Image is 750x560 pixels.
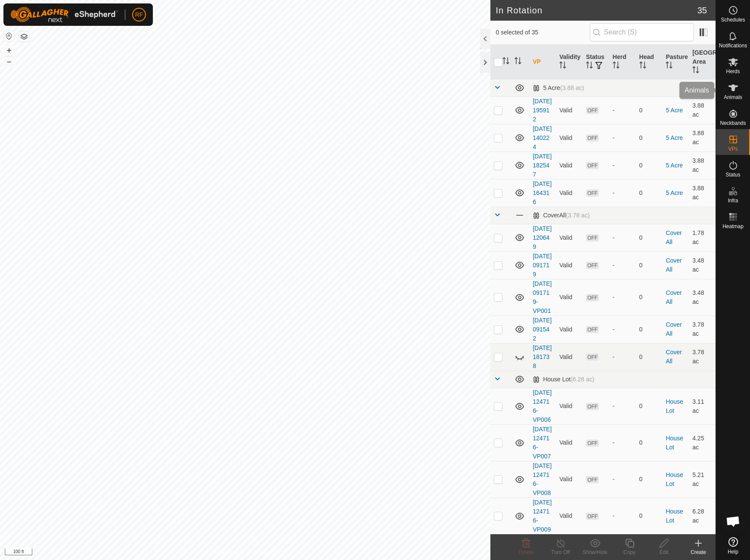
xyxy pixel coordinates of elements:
td: 1.78 ac [689,224,716,251]
p-sorticon: Activate to sort [613,63,620,70]
th: [GEOGRAPHIC_DATA] Area [689,45,716,80]
span: Delete [519,549,534,555]
td: Valid [556,251,583,279]
a: [DATE] 124716-VP006 [533,389,552,423]
a: CoverAll [666,349,682,365]
a: House Lot [666,471,683,487]
p-sorticon: Activate to sort [514,59,521,65]
div: - [613,189,632,198]
div: - [613,438,632,447]
a: 5 Acre [666,107,683,114]
a: [DATE] 140224 [533,125,552,150]
span: OFF [586,403,599,410]
a: [DATE] 182547 [533,153,552,178]
a: House Lot [666,508,683,524]
a: CoverAll [666,289,682,305]
a: [DATE] 091719 [533,253,552,278]
span: OFF [586,476,599,483]
td: 3.78 ac [689,343,716,371]
td: 5.21 ac [689,461,716,498]
div: - [613,353,632,362]
a: [DATE] 124716-VP008 [533,462,552,496]
div: - [613,261,632,270]
td: 0 [636,461,663,498]
div: Turn Off [543,548,578,556]
span: Infra [728,198,738,203]
td: 3.88 ac [689,96,716,124]
span: Animals [724,95,742,100]
td: Valid [556,124,583,152]
a: Privacy Policy [211,549,244,557]
span: Herds [726,69,740,74]
span: OFF [586,162,599,169]
td: Valid [556,343,583,371]
td: 6.28 ac [689,498,716,534]
a: [DATE] 091719-VP001 [533,280,552,314]
span: (3.78 ac) [566,212,589,219]
th: Herd [609,45,636,80]
td: 0 [636,343,663,371]
span: OFF [586,262,599,269]
a: House Lot [666,435,683,451]
a: [DATE] 091542 [533,317,552,342]
th: Pasture [662,45,689,80]
a: CoverAll [666,321,682,337]
button: + [4,45,14,56]
div: Edit [647,548,681,556]
a: 5 Acre [666,189,683,196]
span: Status [725,172,740,177]
td: 3.88 ac [689,152,716,179]
a: 5 Acre [666,134,683,141]
span: (3.88 ac) [560,84,584,91]
td: 0 [636,424,663,461]
td: 0 [636,388,663,424]
div: - [613,133,632,142]
a: House Lot [666,398,683,414]
h2: In Rotation [496,5,697,15]
div: Copy [612,548,647,556]
span: Heatmap [722,224,744,229]
span: OFF [586,439,599,447]
th: Status [583,45,609,80]
button: Map Layers [19,31,29,42]
p-sorticon: Activate to sort [586,63,593,70]
td: Valid [556,316,583,343]
div: - [613,402,632,411]
td: 3.88 ac [689,179,716,207]
td: 0 [636,124,663,152]
a: [DATE] 120649 [533,225,552,250]
td: 3.11 ac [689,388,716,424]
p-sorticon: Activate to sort [559,63,566,70]
th: VP [529,45,556,80]
span: Help [728,549,738,554]
td: 0 [636,316,663,343]
td: 0 [636,96,663,124]
span: OFF [586,513,599,520]
button: – [4,56,14,67]
div: - [613,233,632,242]
span: 0 selected of 35 [496,28,589,37]
a: [DATE] 124716-VP007 [533,426,552,460]
p-sorticon: Activate to sort [502,59,509,65]
span: OFF [586,189,599,197]
td: Valid [556,224,583,251]
span: Notifications [719,43,747,48]
p-sorticon: Activate to sort [692,68,699,74]
td: 0 [636,152,663,179]
div: - [613,293,632,302]
input: Search (S) [590,23,694,41]
div: CoverAll [533,212,589,219]
div: Open chat [720,508,746,534]
td: 0 [636,179,663,207]
a: 5 Acre [666,162,683,169]
td: 0 [636,498,663,534]
div: - [613,511,632,520]
td: 0 [636,279,663,316]
a: [DATE] 195912 [533,98,552,123]
td: Valid [556,152,583,179]
td: 0 [636,251,663,279]
span: OFF [586,107,599,114]
td: 3.48 ac [689,251,716,279]
span: OFF [586,294,599,301]
div: - [613,106,632,115]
